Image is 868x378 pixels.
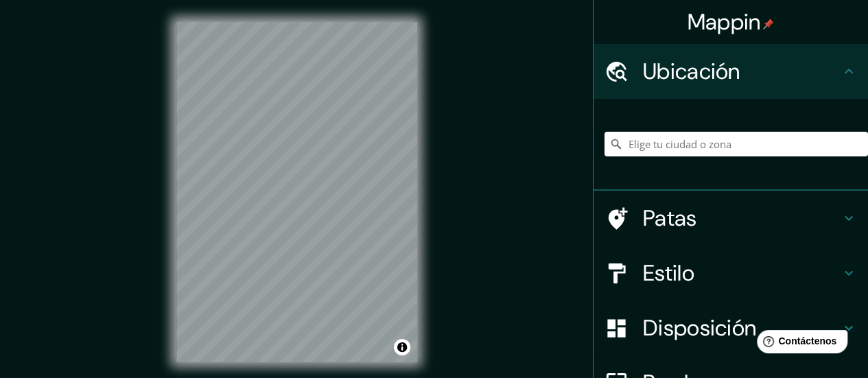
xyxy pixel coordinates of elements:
[746,324,853,363] iframe: Lanzador de widgets de ayuda
[643,204,697,233] font: Patas
[643,57,740,86] font: Ubicación
[605,132,868,156] input: Elige tu ciudad o zona
[176,22,417,362] canvas: Mapa
[643,314,756,342] font: Disposición
[594,246,868,300] div: Estilo
[688,8,761,36] font: Mappin
[594,191,868,246] div: Patas
[594,300,868,355] div: Disposición
[594,44,868,99] div: Ubicación
[643,259,694,287] font: Estilo
[763,19,774,29] img: pin-icon.png
[394,339,410,355] button: Activar o desactivar atribución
